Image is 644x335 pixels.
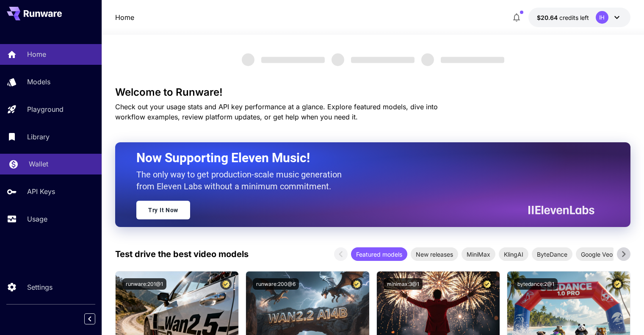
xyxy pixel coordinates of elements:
[136,169,348,192] p: The only way to get production-scale music generation from Eleven Labs without a minimum commitment.
[462,250,495,259] span: MiniMax
[115,12,134,22] a: Home
[351,250,407,259] span: Featured models
[115,102,438,121] span: Check out your usage stats and API key performance at a glance. Explore featured models, dive int...
[532,247,572,261] div: ByteDance
[84,313,95,324] button: Collapse sidebar
[532,250,572,259] span: ByteDance
[462,247,495,261] div: MiniMax
[27,282,53,292] p: Settings
[481,278,493,290] button: Certified Model – Vetted for best performance and includes a commercial license.
[115,86,630,98] h3: Welcome to Runware!
[220,278,232,290] button: Certified Model – Vetted for best performance and includes a commercial license.
[576,247,618,261] div: Google Veo
[559,14,589,21] span: credits left
[29,159,48,169] p: Wallet
[528,8,630,27] button: $20.63591IH
[27,186,55,197] p: API Keys
[27,132,50,142] p: Library
[27,77,50,87] p: Models
[27,214,47,224] p: Usage
[537,14,559,21] span: $20.64
[576,250,618,259] span: Google Veo
[122,278,166,290] button: runware:201@1
[499,250,528,259] span: KlingAI
[411,247,458,261] div: New releases
[136,150,588,166] h2: Now Supporting Eleven Music!
[351,278,362,290] button: Certified Model – Vetted for best performance and includes a commercial license.
[596,11,608,24] div: IH
[514,278,558,290] button: bytedance:2@1
[351,247,407,261] div: Featured models
[27,49,46,59] p: Home
[499,247,528,261] div: KlingAI
[115,248,249,260] p: Test drive the best video models
[115,12,134,22] nav: breadcrumb
[253,278,299,290] button: runware:200@6
[537,13,589,22] div: $20.63591
[411,250,458,259] span: New releases
[91,311,102,327] div: Collapse sidebar
[27,104,64,114] p: Playground
[612,278,623,290] button: Certified Model – Vetted for best performance and includes a commercial license.
[384,278,423,290] button: minimax:3@1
